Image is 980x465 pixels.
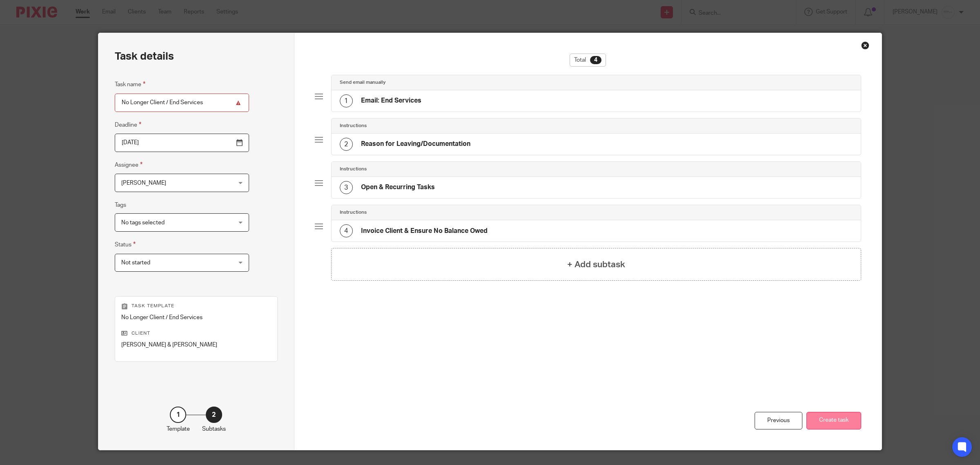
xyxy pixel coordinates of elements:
[361,96,421,105] h4: Email: End Services
[340,138,353,151] div: 2
[121,313,271,322] p: No Longer Client / End Services
[340,123,367,129] h4: Instructions
[590,56,601,64] div: 4
[361,183,435,192] h4: Open & Recurring Tasks
[361,140,470,148] h4: Reason for Leaving/Documentation
[115,94,249,112] input: Task name
[206,407,222,423] div: 2
[202,425,226,433] p: Subtasks
[170,407,186,423] div: 1
[115,240,136,249] label: Status
[567,258,625,271] h4: + Add subtask
[340,224,353,237] div: 4
[121,220,165,226] span: No tags selected
[755,412,802,429] div: Previous
[115,49,174,63] h2: Task details
[115,134,249,152] input: Pick a date
[115,120,141,130] label: Deadline
[121,330,271,337] p: Client
[340,209,367,216] h4: Instructions
[121,303,271,309] p: Task template
[115,160,143,170] label: Assignee
[570,54,606,67] div: Total
[361,227,488,235] h4: Invoice Client & Ensure No Balance Owed
[115,80,145,89] label: Task name
[121,180,166,186] span: [PERSON_NAME]
[121,260,150,266] span: Not started
[340,94,353,107] div: 1
[121,341,271,349] p: [PERSON_NAME] & [PERSON_NAME]
[115,201,126,209] label: Tags
[340,166,367,172] h4: Instructions
[806,412,861,429] button: Create task
[167,425,190,433] p: Template
[340,181,353,194] div: 3
[861,41,869,49] div: Close this dialog window
[340,79,385,86] h4: Send email manually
